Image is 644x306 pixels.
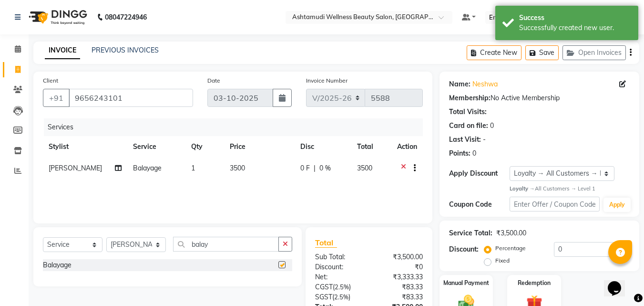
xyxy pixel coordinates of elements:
a: INVOICE [45,42,80,59]
iframe: chat widget [604,268,634,296]
label: Invoice Number [306,76,348,85]
button: Save [525,45,559,60]
label: Fixed [495,256,510,265]
span: Total [315,238,337,248]
div: Coupon Code [449,200,509,210]
th: Price [224,136,295,158]
div: ₹83.33 [369,282,430,292]
div: Apply Discount [449,169,509,179]
th: Service [127,136,185,158]
img: logo [24,4,90,31]
a: PREVIOUS INVOICES [92,46,159,54]
input: Search or Scan [173,237,279,252]
div: ( ) [308,282,369,292]
div: No Active Membership [449,93,630,103]
th: Action [391,136,423,158]
div: Total Visits: [449,107,487,117]
button: Apply [603,198,631,212]
span: 3500 [230,164,245,172]
div: Name: [449,79,470,89]
th: Stylist [43,136,127,158]
div: Discount: [449,244,479,254]
div: Service Total: [449,228,492,238]
span: [PERSON_NAME] [49,164,102,172]
span: Balayage [133,164,162,172]
div: Success [519,13,631,23]
b: 08047224946 [105,4,147,31]
div: ( ) [308,292,369,302]
div: Discount: [308,262,369,272]
label: Redemption [518,279,551,287]
label: Date [207,76,220,85]
div: Successfully created new user. [519,23,631,33]
span: 2.5% [334,293,348,301]
div: Sub Total: [308,252,369,262]
div: 0 [490,121,494,131]
div: ₹3,500.00 [496,228,526,238]
span: 0 % [319,163,331,173]
div: All Customers → Level 1 [510,185,630,193]
button: +91 [43,89,70,107]
div: ₹83.33 [369,292,430,302]
span: 2.5% [335,283,349,291]
input: Search by Name/Mobile/Email/Code [69,89,193,107]
strong: Loyalty → [510,185,535,192]
span: 3500 [357,164,372,172]
span: CGST [315,283,333,291]
button: Create New [467,45,521,60]
div: Last Visit: [449,135,481,145]
th: Total [351,136,392,158]
div: 0 [472,148,476,158]
div: Services [44,118,430,136]
label: Percentage [495,244,526,253]
label: Client [43,76,58,85]
th: Disc [295,136,351,158]
span: | [314,163,316,173]
div: Balayage [43,260,72,270]
a: Neshwa [472,79,498,89]
div: - [483,135,486,145]
div: Net: [308,272,369,282]
div: Points: [449,148,470,158]
div: ₹3,500.00 [369,252,430,262]
div: ₹0 [369,262,430,272]
div: Membership: [449,93,491,103]
div: ₹3,333.33 [369,272,430,282]
th: Qty [185,136,224,158]
input: Enter Offer / Coupon Code [510,197,600,211]
label: Manual Payment [443,279,489,287]
span: 0 F [300,163,310,173]
span: SGST [315,293,332,301]
span: 1 [191,164,195,172]
button: Open Invoices [562,45,626,60]
div: Card on file: [449,121,488,131]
